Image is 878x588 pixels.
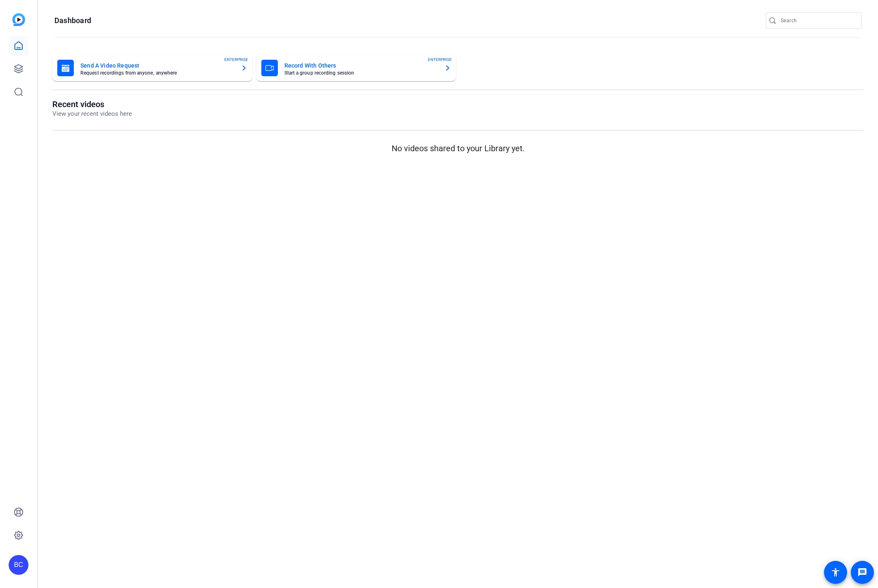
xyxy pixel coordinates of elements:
input: Search [781,16,855,26]
mat-card-title: Record With Others [284,61,438,70]
button: Record With OthersStart a group recording sessionENTERPRISE [256,55,456,81]
p: View your recent videos here [52,109,132,119]
span: ENTERPRISE [224,56,248,63]
button: Send A Video RequestRequest recordings from anyone, anywhereENTERPRISE [52,55,252,81]
mat-card-subtitle: Start a group recording session [284,70,438,75]
span: ENTERPRISE [428,56,452,63]
mat-card-subtitle: Request recordings from anyone, anywhere [80,70,234,75]
h1: Dashboard [54,16,91,26]
div: BC [9,555,28,575]
mat-icon: message [857,567,867,577]
p: No videos shared to your Library yet. [52,142,864,155]
h1: Recent videos [52,99,132,109]
mat-card-title: Send A Video Request [80,61,234,70]
img: blue-gradient.svg [12,13,25,26]
mat-icon: accessibility [831,567,840,577]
